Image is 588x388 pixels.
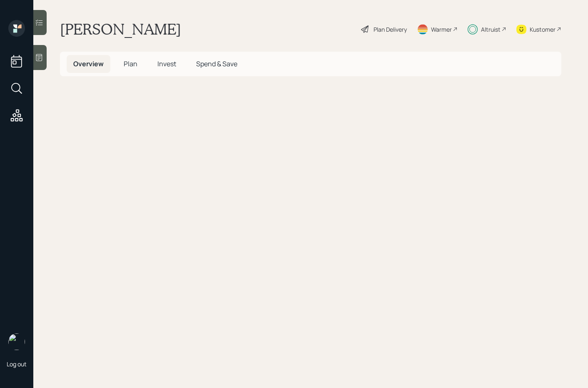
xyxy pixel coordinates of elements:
img: sami-boghos-headshot.png [8,333,25,350]
div: Plan Delivery [374,25,407,34]
span: Overview [73,59,104,68]
span: Plan [124,59,137,68]
span: Invest [157,59,176,68]
div: Warmer [431,25,452,34]
div: Log out [7,360,27,368]
div: Kustomer [530,25,556,34]
h1: [PERSON_NAME] [60,20,181,38]
span: Spend & Save [196,59,237,68]
div: Altruist [481,25,501,34]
